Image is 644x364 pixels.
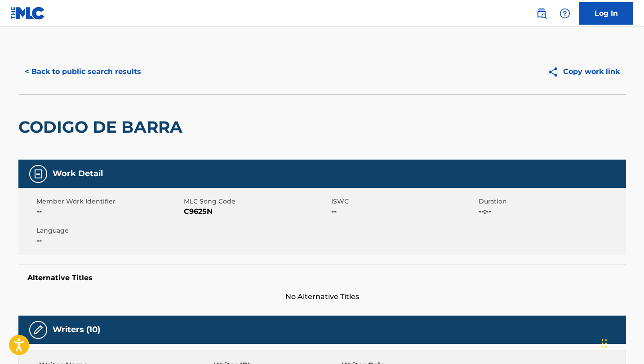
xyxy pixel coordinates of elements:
span: MLC Song Code [184,197,329,206]
span: -- [331,206,476,217]
span: C9625N [184,206,329,217]
img: help [560,8,570,19]
h5: Writers (10) [53,325,100,335]
button: < Back to public search results [18,61,147,83]
span: --:-- [479,206,624,217]
span: -- [36,235,182,246]
img: MLC Logo [11,7,45,20]
a: Log In [579,2,633,25]
h5: Alternative Titles [27,273,617,282]
span: No Alternative Titles [18,291,626,302]
h5: Work Detail [53,169,103,179]
img: search [536,8,547,19]
h2: CODIGO DE BARRA [18,117,187,137]
span: -- [36,206,182,217]
div: Help [556,4,574,22]
img: Copy work link [547,66,563,78]
iframe: Chat Widget [599,321,644,364]
span: Member Work Identifier [36,197,182,206]
img: Writers [33,325,44,335]
span: ISWC [331,197,476,206]
a: Public Search [533,4,551,22]
img: Work Detail [33,169,44,179]
div: Drag [602,330,607,357]
span: Duration [479,197,624,206]
span: Language [36,226,182,235]
button: Copy work link [541,61,626,83]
